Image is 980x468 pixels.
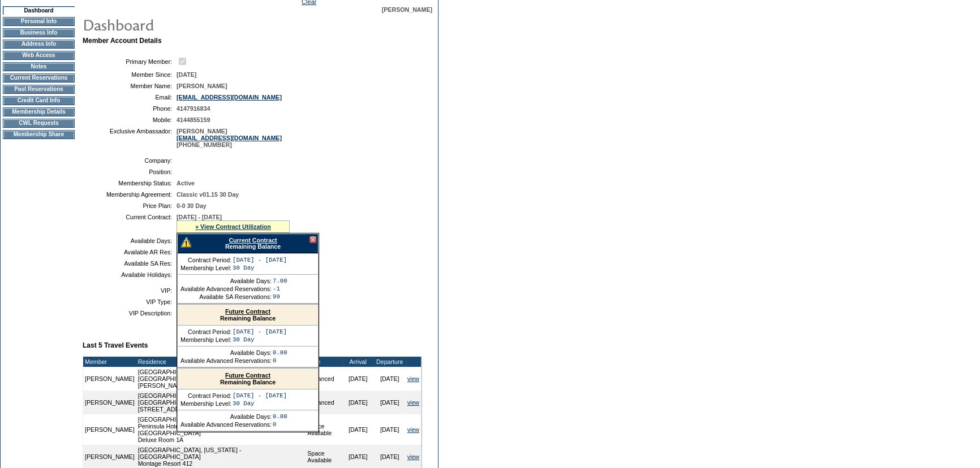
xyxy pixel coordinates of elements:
[3,130,75,139] td: Membership Share
[87,191,172,198] td: Membership Agreement:
[177,191,239,198] span: Classic v01.15 30 Day
[177,202,207,209] span: 0-0 30 Day
[3,28,75,37] td: Business Info
[87,71,172,78] td: Member Since:
[273,293,287,300] td: 99
[178,305,318,326] div: Remaining Balance
[225,308,270,315] a: Future Contract
[342,357,374,367] td: Arrival
[87,249,172,255] td: Available AR Res:
[87,287,172,294] td: VIP:
[374,414,406,445] td: [DATE]
[342,367,374,391] td: [DATE]
[374,391,406,414] td: [DATE]
[83,391,136,414] td: [PERSON_NAME]
[87,180,172,187] td: Membership Status:
[177,135,282,141] a: [EMAIL_ADDRESS][DOMAIN_NAME]
[306,391,342,414] td: Advanced
[407,375,419,382] a: view
[180,336,231,343] td: Membership Level:
[87,168,172,175] td: Position:
[195,223,271,230] a: » View Contract Utilization
[273,421,287,428] td: 0
[87,105,172,112] td: Phone:
[3,119,75,128] td: CWL Requests
[177,128,282,148] span: [PERSON_NAME] [PHONE_NUMBER]
[407,399,419,406] a: view
[87,237,172,244] td: Available Days:
[83,367,136,391] td: [PERSON_NAME]
[83,357,136,367] td: Member
[233,257,287,263] td: [DATE] - [DATE]
[3,85,75,94] td: Past Reservations
[87,214,172,233] td: Current Contract:
[273,278,287,284] td: 7.00
[178,369,318,389] div: Remaining Balance
[82,13,308,36] img: pgTtlDashboard.gif
[180,357,272,364] td: Available Advanced Reservations:
[3,96,75,105] td: Credit Card Info
[3,51,75,60] td: Web Access
[407,453,419,460] a: view
[87,56,172,67] td: Primary Member:
[87,94,172,101] td: Email:
[177,94,282,101] a: [EMAIL_ADDRESS][DOMAIN_NAME]
[180,278,272,284] td: Available Days:
[83,37,162,45] b: Member Account Details
[229,237,277,244] a: Current Contract
[180,293,272,300] td: Available SA Reservations:
[306,414,342,445] td: Space Available
[374,357,406,367] td: Departure
[273,357,287,364] td: 0
[233,328,287,335] td: [DATE] - [DATE]
[83,341,148,349] b: Last 5 Travel Events
[3,6,75,15] td: Dashboard
[136,414,306,445] td: [GEOGRAPHIC_DATA], [GEOGRAPHIC_DATA] - The Peninsula Hotels: [GEOGRAPHIC_DATA], [GEOGRAPHIC_DATA]...
[177,214,222,220] span: [DATE] - [DATE]
[233,400,287,407] td: 30 Day
[273,349,287,356] td: 0.00
[180,400,231,407] td: Membership Level:
[181,237,191,248] img: There are insufficient days and/or tokens to cover this reservation
[3,107,75,116] td: Membership Details
[87,260,172,267] td: Available SA Res:
[177,71,196,78] span: [DATE]
[180,413,272,420] td: Available Days:
[342,391,374,414] td: [DATE]
[306,367,342,391] td: Advanced
[374,367,406,391] td: [DATE]
[177,105,210,112] span: 4147916834
[225,372,270,379] a: Future Contract
[3,73,75,83] td: Current Reservations
[180,421,272,428] td: Available Advanced Reservations:
[136,357,306,367] td: Residence
[180,265,231,271] td: Membership Level:
[306,357,342,367] td: Type
[180,349,272,356] td: Available Days:
[87,157,172,164] td: Company:
[382,6,432,13] span: [PERSON_NAME]
[83,414,136,445] td: [PERSON_NAME]
[87,128,172,148] td: Exclusive Ambassador:
[3,62,75,71] td: Notes
[180,328,231,335] td: Contract Period:
[233,265,287,271] td: 30 Day
[407,426,419,433] a: view
[136,391,306,414] td: [GEOGRAPHIC_DATA], [US_STATE] - [GEOGRAPHIC_DATA], [US_STATE] [STREET_ADDRESS]
[180,392,231,399] td: Contract Period:
[87,310,172,317] td: VIP Description:
[87,116,172,123] td: Mobile:
[177,83,227,89] span: [PERSON_NAME]
[87,202,172,209] td: Price Plan:
[180,285,272,292] td: Available Advanced Reservations:
[233,336,287,343] td: 30 Day
[3,17,75,26] td: Personal Info
[87,298,172,305] td: VIP Type:
[180,257,231,263] td: Contract Period:
[342,414,374,445] td: [DATE]
[3,40,75,49] td: Address Info
[136,367,306,391] td: [GEOGRAPHIC_DATA], [US_STATE] - [GEOGRAPHIC_DATA] [PERSON_NAME] 1115
[273,413,287,420] td: 0.00
[177,116,210,123] span: 4144855159
[177,233,319,253] div: Remaining Balance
